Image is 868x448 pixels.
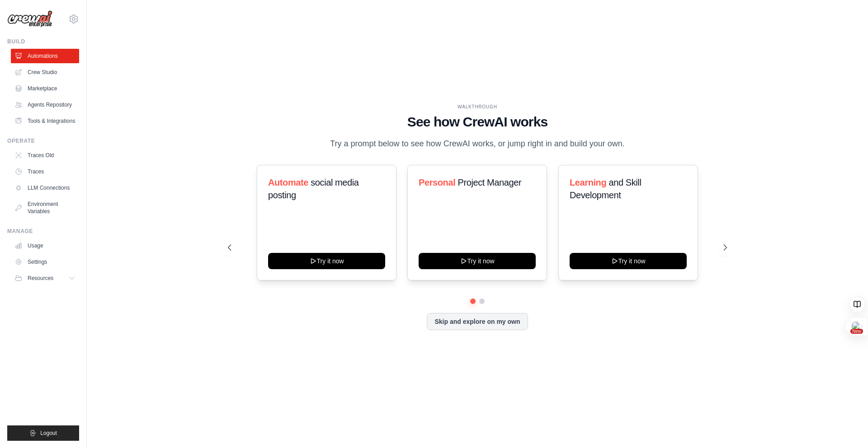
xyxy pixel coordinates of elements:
a: Crew Studio [11,65,79,79]
span: Project Manager [458,177,522,187]
a: Settings [11,255,79,269]
a: Agents Repository [11,98,79,112]
a: Usage [11,238,79,253]
span: Logout [40,429,57,437]
div: Manage [7,228,79,235]
button: Try it now [268,253,385,269]
button: Try it now [570,253,687,269]
span: and Skill Development [570,177,641,200]
button: Resources [11,271,79,285]
a: Traces [11,164,79,179]
div: Operate [7,137,79,145]
button: Try it now [419,253,536,269]
button: Skip and explore on my own [427,313,528,330]
a: Traces Old [11,148,79,163]
iframe: Chat Widget [823,405,868,448]
span: Resources [28,275,53,282]
img: Logo [7,10,52,28]
p: Try a prompt below to see how CrewAI works, or jump right in and build your own. [325,137,629,150]
span: social media posting [268,177,359,200]
a: Marketplace [11,81,79,96]
span: Automate [268,177,308,187]
span: Learning [570,177,606,187]
h1: See how CrewAI works [228,114,727,130]
a: Automations [11,49,79,63]
button: Logout [7,425,79,441]
div: Build [7,38,79,45]
a: LLM Connections [11,181,79,195]
div: WALKTHROUGH [228,103,727,110]
a: Tools & Integrations [11,114,79,128]
span: Personal [419,177,455,187]
a: Environment Variables [11,197,79,219]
